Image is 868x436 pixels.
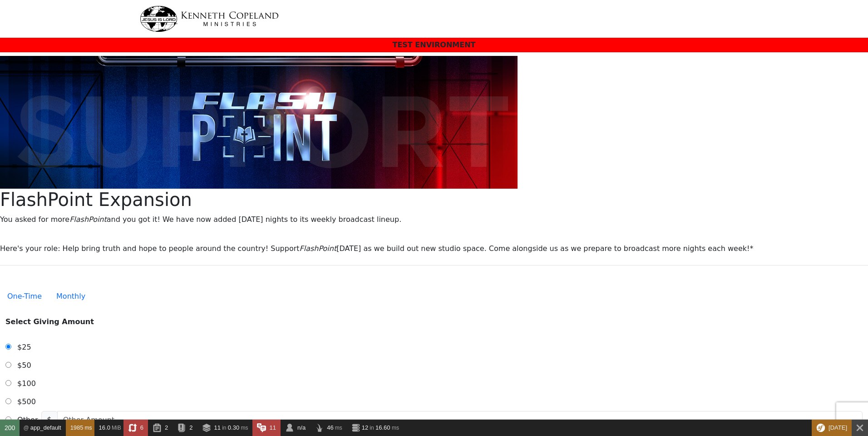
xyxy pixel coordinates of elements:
[30,424,61,431] span: app_default
[812,420,852,436] a: [DATE]
[281,420,310,436] a: n/a
[112,425,121,431] span: MiB
[300,244,337,253] i: FlashPoint
[148,420,173,436] a: 2
[140,424,143,431] span: 6
[17,397,36,406] span: $500
[214,424,221,431] span: 11
[829,424,847,431] span: [DATE]
[99,424,110,431] span: 16.0
[228,424,239,431] span: 0.30
[375,424,390,431] span: 16.60
[222,425,226,431] span: in
[252,420,281,436] a: 11
[17,361,31,370] span: $50
[197,420,253,436] a: 11 in 0.30 ms
[5,317,94,326] strong: Select Giving Amount
[165,424,168,431] span: 2
[327,424,333,431] span: 46
[392,425,399,431] span: ms
[17,416,38,424] span: Other
[70,424,84,431] span: 1985
[393,40,476,49] span: TEST ENVIRONMENT
[270,424,276,431] span: 11
[297,424,306,431] span: n/a
[335,425,342,431] span: ms
[812,420,852,436] div: This Symfony version will only receive security fixes.
[23,425,29,431] span: @
[140,6,279,32] img: kcm-header-logo.svg
[189,424,192,431] span: 2
[49,287,93,306] button: Monthly
[17,343,31,351] span: $25
[17,379,36,388] span: $100
[94,420,123,436] a: 16.0 MiB
[85,425,92,431] span: ms
[362,424,368,431] span: 12
[241,425,248,431] span: ms
[69,215,107,224] i: FlashPoint
[347,420,404,436] a: 12 in 16.60 ms
[173,420,197,436] a: 2
[66,420,94,436] a: 1985 ms
[41,411,58,428] span: $
[310,420,347,436] a: 46 ms
[370,425,374,431] span: in
[57,411,863,429] input: Other Amount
